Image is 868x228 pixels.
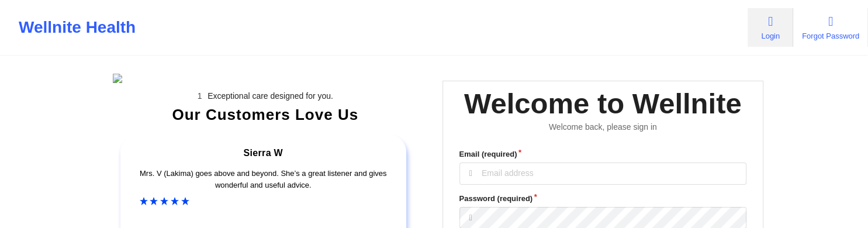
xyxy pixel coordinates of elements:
div: Our Customers Love Us [113,109,418,120]
div: Mrs. V (Lakima) goes above and beyond. She’s a great listener and gives wonderful and useful advice. [140,168,388,191]
a: Login [748,8,793,47]
span: Sierra W [244,148,283,158]
div: Welcome to Wellnite [464,85,742,122]
label: Email (required) [459,148,747,160]
img: wellnite-auth-hero_200.c722682e.png [113,74,418,83]
input: Email address [459,163,747,185]
li: Exceptional care designed for you. [123,91,418,101]
div: Welcome back, please sign in [451,122,755,132]
label: Password (required) [459,193,747,205]
a: Forgot Password [793,8,868,47]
